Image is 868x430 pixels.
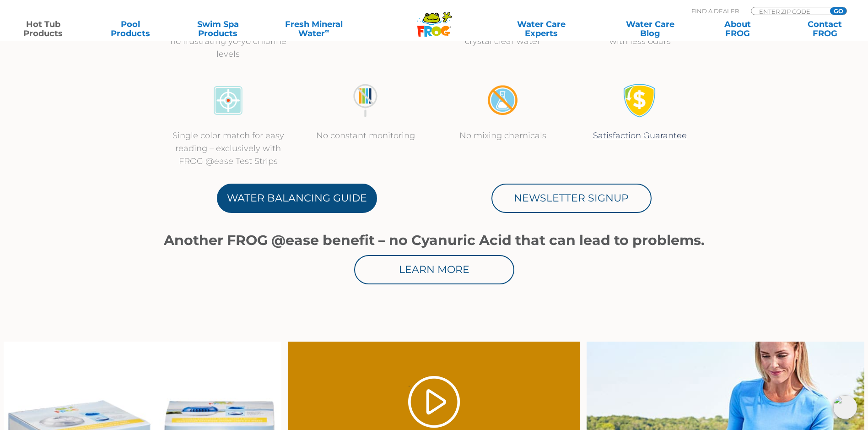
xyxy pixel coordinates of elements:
[184,20,252,38] a: Swim SpaProducts
[485,83,520,118] img: no-mixing1
[691,7,739,15] p: Find A Dealer
[169,129,288,168] p: Single color match for easy reading – exclusively with FROG @ease Test Strips
[833,395,857,419] img: openIcon
[97,20,165,38] a: PoolProducts
[217,184,377,213] a: Water Balancing Guide
[306,129,425,142] p: No constant monitoring
[160,233,709,248] h1: Another FROG @ease benefit – no Cyanuric Acid that can lead to problems.
[623,83,657,118] img: Satisfaction Guarantee Icon
[491,184,652,213] a: Newsletter Signup
[758,7,820,15] input: Zip Code Form
[593,131,687,141] a: Satisfaction Guarantee
[354,255,514,284] a: Learn More
[408,376,460,428] a: Play Video
[271,20,356,38] a: Fresh MineralWater∞
[9,20,77,38] a: Hot TubProducts
[348,83,383,118] img: no-constant-monitoring1
[443,129,562,142] p: No mixing chemicals
[791,20,859,38] a: ContactFROG
[616,20,684,38] a: Water CareBlog
[486,20,597,38] a: Water CareExperts
[325,27,329,34] sup: ∞
[830,7,846,15] input: GO
[211,83,245,118] img: icon-atease-color-match
[703,20,771,38] a: AboutFROG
